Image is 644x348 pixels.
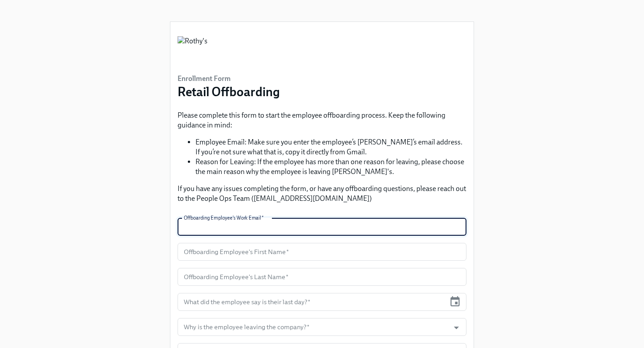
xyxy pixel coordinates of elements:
[178,36,208,63] img: Rothy's
[178,84,280,100] h3: Retail Offboarding
[449,321,463,335] button: Open
[178,74,280,84] h6: Enrollment Form
[195,137,466,157] li: Employee Email: Make sure you enter the employee’s [PERSON_NAME]’s email address. If you’re not s...
[178,110,466,130] p: Please complete this form to start the employee offboarding process. Keep the following guidance ...
[195,157,466,177] li: Reason for Leaving: If the employee has more than one reason for leaving, please choose the main ...
[178,293,445,311] input: MM/DD/YYYY
[178,184,466,204] p: If you have any issues completing the form, or have any offboarding questions, please reach out t...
